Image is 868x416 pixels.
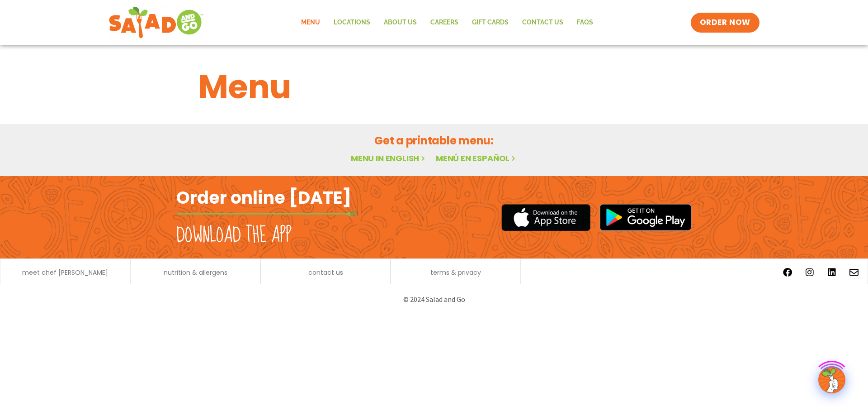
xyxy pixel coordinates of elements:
h1: Menu [198,62,670,111]
h2: Order online [DATE] [176,186,351,209]
a: Menu [294,12,327,33]
a: GIFT CARDS [465,12,515,33]
a: ORDER NOW [691,13,759,33]
img: new-SAG-logo-768×292 [108,5,204,41]
h2: Get a printable menu: [198,133,670,148]
a: About Us [377,12,424,33]
nav: Menu [294,12,600,33]
a: Contact Us [515,12,570,33]
img: google_play [599,204,692,231]
a: Locations [327,12,377,33]
a: Menú en español [436,153,517,164]
a: Careers [424,12,465,33]
h2: Download the app [176,223,292,248]
a: FAQs [570,12,600,33]
a: terms & privacy [430,269,481,276]
img: appstore [501,203,590,232]
a: contact us [308,269,343,276]
a: nutrition & allergens [164,269,227,276]
img: fork [176,211,357,216]
p: © 2024 Salad and Go [181,293,687,306]
a: meet chef [PERSON_NAME] [22,269,108,276]
a: Menu in English [351,153,427,164]
span: ORDER NOW [700,17,750,28]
